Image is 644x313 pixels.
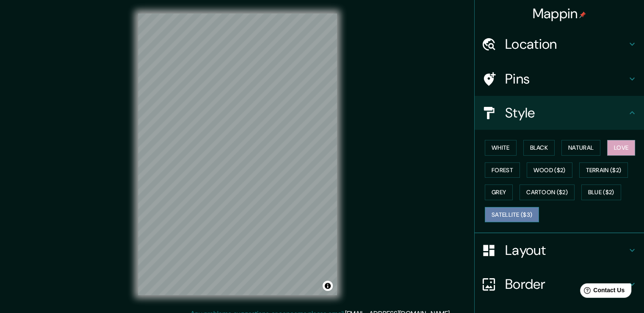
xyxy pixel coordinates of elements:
[475,62,644,96] div: Pins
[505,70,627,87] h4: Pins
[505,104,627,121] h4: Style
[569,280,635,304] iframe: Help widget launcher
[607,140,635,156] button: Love
[533,5,586,22] h4: Mappin
[505,36,627,53] h4: Location
[475,233,644,267] div: Layout
[475,96,644,130] div: Style
[323,281,333,291] button: Toggle attribution
[527,162,572,178] button: Wood ($2)
[579,11,586,18] img: pin-icon.png
[581,184,621,200] button: Blue ($2)
[485,207,539,223] button: Satellite ($3)
[485,162,520,178] button: Forest
[523,140,555,156] button: Black
[561,140,600,156] button: Natural
[505,242,627,259] h4: Layout
[485,184,513,200] button: Grey
[485,140,517,156] button: White
[475,27,644,61] div: Location
[579,162,628,178] button: Terrain ($2)
[138,14,337,295] canvas: Map
[475,267,644,301] div: Border
[505,276,627,293] h4: Border
[520,184,575,200] button: Cartoon ($2)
